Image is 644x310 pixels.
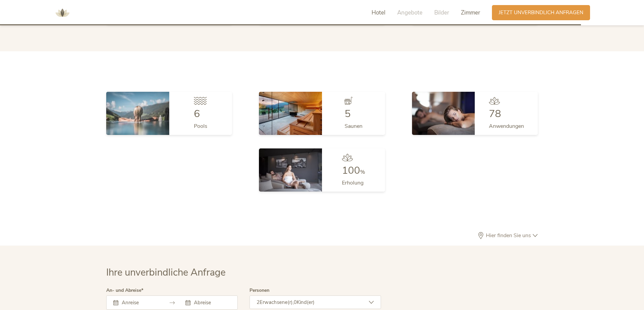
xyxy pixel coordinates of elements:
[345,107,351,121] span: 5
[192,299,231,306] input: Abreise
[194,107,200,121] span: 6
[194,122,207,130] span: Pools
[342,179,363,187] span: Erholung
[484,233,533,238] span: Hier finden Sie uns
[489,107,501,121] span: 78
[106,266,226,279] span: Ihre unverbindliche Anfrage
[106,288,143,293] label: An- und Abreise
[489,122,524,130] span: Anwendungen
[297,299,315,306] span: Kind(er)
[345,122,362,130] span: Saunen
[52,3,72,23] img: AMONTI & LUNARIS Wellnessresort
[397,9,422,17] span: Angebote
[499,9,583,16] span: Jetzt unverbindlich anfragen
[260,299,294,306] span: Erwachsene(r),
[257,299,260,306] span: 2
[372,9,385,17] span: Hotel
[120,299,158,306] input: Anreise
[294,299,297,306] span: 0
[461,9,480,17] span: Zimmer
[434,9,449,17] span: Bilder
[250,288,269,293] label: Personen
[360,168,365,176] span: %
[52,10,72,15] a: AMONTI & LUNARIS Wellnessresort
[342,164,360,177] span: 100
